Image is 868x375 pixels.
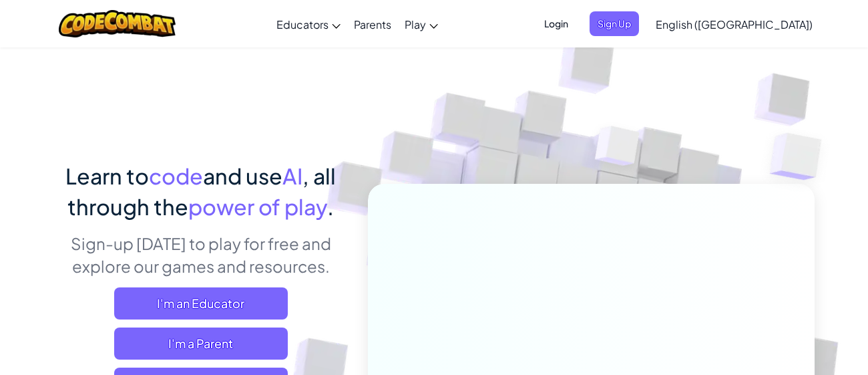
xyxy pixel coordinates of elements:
[282,162,302,189] span: AI
[149,162,203,189] span: code
[649,6,819,42] a: English ([GEOGRAPHIC_DATA])
[59,10,176,37] img: CodeCombat logo
[203,162,282,189] span: and use
[743,100,859,213] img: Overlap cubes
[536,11,576,36] button: Login
[398,6,445,42] a: Play
[53,232,348,277] p: Sign-up [DATE] to play for free and explore our games and resources.
[327,193,334,220] span: .
[188,193,327,220] span: power of play
[570,100,666,199] img: Overlap cubes
[114,328,288,360] a: I'm a Parent
[65,162,149,189] span: Learn to
[656,17,813,31] span: English ([GEOGRAPHIC_DATA])
[270,6,347,42] a: Educators
[405,17,426,31] span: Play
[276,17,329,31] span: Educators
[114,287,288,320] a: I'm an Educator
[590,11,639,36] button: Sign Up
[347,6,398,42] a: Parents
